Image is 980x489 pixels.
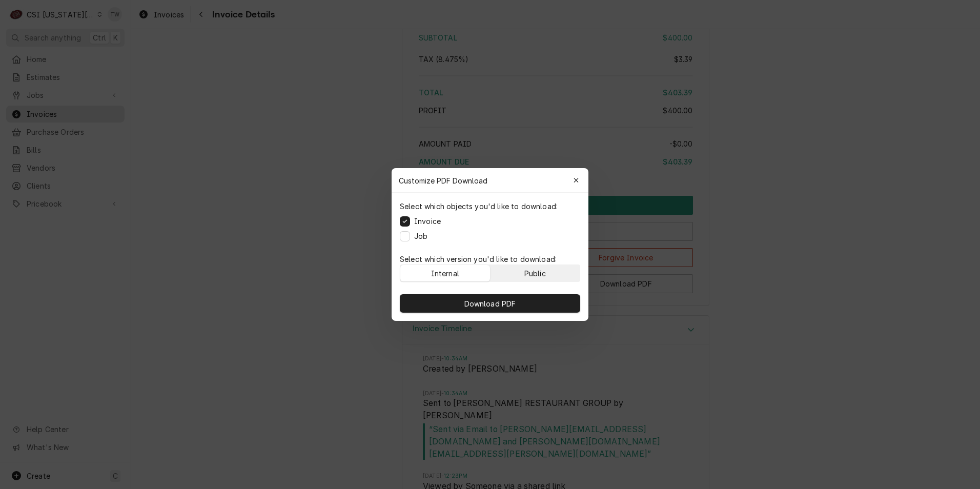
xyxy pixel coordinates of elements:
[462,298,518,309] span: Download PDF
[524,268,546,279] div: Public
[400,254,580,264] p: Select which version you'd like to download:
[414,231,427,241] label: Job
[400,294,580,313] button: Download PDF
[400,201,558,212] p: Select which objects you'd like to download:
[431,268,459,279] div: Internal
[414,216,441,227] label: Invoice
[392,168,588,193] div: Customize PDF Download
